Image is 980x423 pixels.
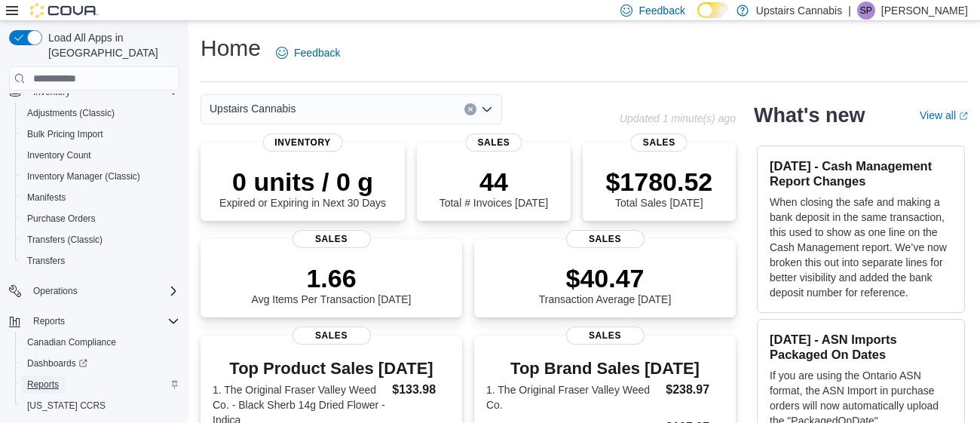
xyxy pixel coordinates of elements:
a: Inventory Count [21,146,97,164]
input: Dark Mode [697,2,729,18]
button: Operations [27,282,84,300]
span: Sales [565,326,644,345]
span: Adjustments (Classic) [21,104,179,122]
span: Sales [565,230,644,248]
dd: $133.98 [392,381,450,399]
button: Manifests [15,187,185,208]
span: Reports [21,375,179,394]
span: Sales [465,133,522,152]
span: SP [860,2,872,20]
p: Updated 1 minute(s) ago [620,112,736,124]
svg: External link [959,112,968,121]
p: $40.47 [539,263,672,293]
div: Expired or Expiring in Next 30 Days [219,167,386,209]
span: Dashboards [21,354,179,372]
p: 44 [439,167,548,197]
h3: Top Brand Sales [DATE] [486,360,724,378]
a: View allExternal link [920,109,968,121]
h3: Top Product Sales [DATE] [213,360,450,378]
a: Manifests [21,189,72,207]
span: [US_STATE] CCRS [27,400,106,412]
button: Reports [15,374,185,395]
span: Purchase Orders [21,210,179,228]
a: Inventory Manager (Classic) [21,167,146,185]
button: Reports [27,312,71,330]
button: Clear input [464,103,476,115]
span: Manifests [21,189,179,207]
p: $1780.52 [605,167,712,197]
span: Dark Mode [697,18,698,19]
button: Inventory Manager (Classic) [15,166,185,187]
span: Reports [33,315,65,327]
span: Feedback [294,45,340,60]
a: Transfers [21,252,71,270]
button: Canadian Compliance [15,332,185,353]
a: [US_STATE] CCRS [21,397,112,415]
span: Canadian Compliance [21,333,179,351]
div: Transaction Average [DATE] [539,263,672,305]
span: Transfers (Classic) [21,231,179,249]
span: Canadian Compliance [27,336,116,348]
button: Operations [3,280,185,302]
a: Bulk Pricing Import [21,125,109,143]
a: Dashboards [15,353,185,374]
a: Purchase Orders [21,210,102,228]
span: Inventory [262,133,343,152]
span: Transfers (Classic) [27,234,103,246]
span: Purchase Orders [27,213,96,225]
span: Feedback [639,3,684,18]
button: Adjustments (Classic) [15,103,185,124]
button: Inventory Count [15,145,185,166]
span: Sales [292,230,370,248]
button: Transfers (Classic) [15,229,185,250]
h1: Home [201,33,261,63]
span: Bulk Pricing Import [21,125,179,143]
span: Sales [292,326,370,345]
button: Bulk Pricing Import [15,124,185,145]
span: Transfers [21,252,179,270]
p: [PERSON_NAME] [881,2,968,20]
p: | [848,2,851,20]
a: Canadian Compliance [21,333,122,351]
div: Avg Items Per Transaction [DATE] [252,263,412,305]
span: Sales [631,133,688,152]
div: Total Sales [DATE] [605,167,712,209]
a: Transfers (Classic) [21,231,109,249]
button: Purchase Orders [15,208,185,229]
span: Load All Apps in [GEOGRAPHIC_DATA] [42,30,179,60]
span: Inventory Manager (Classic) [21,167,179,185]
p: When closing the safe and making a bank deposit in the same transaction, this used to show as one... [770,195,952,300]
span: Inventory Manager (Classic) [27,170,140,182]
a: Feedback [270,38,346,68]
span: Operations [33,285,78,297]
h3: [DATE] - ASN Imports Packaged On Dates [770,332,952,362]
dt: 1. The Original Fraser Valley Weed Co. [486,382,660,412]
span: Reports [27,379,59,391]
p: 1.66 [252,263,412,293]
span: Upstairs Cannabis [210,100,296,118]
p: Upstairs Cannabis [756,2,842,20]
span: Dashboards [27,357,87,369]
a: Adjustments (Classic) [21,104,121,122]
button: Reports [3,311,185,332]
h2: What's new [754,103,865,127]
img: Cova [30,3,98,18]
div: Sean Paradis [857,2,875,20]
span: Inventory Count [21,146,179,164]
span: Adjustments (Classic) [27,107,115,119]
a: Reports [21,375,65,394]
button: Transfers [15,250,185,271]
span: Washington CCRS [21,397,179,415]
button: [US_STATE] CCRS [15,395,185,416]
dd: $238.97 [666,381,724,399]
span: Transfers [27,255,65,267]
span: Manifests [27,192,66,204]
span: Reports [27,312,179,330]
div: Total # Invoices [DATE] [439,167,548,209]
button: Open list of options [481,103,493,115]
p: 0 units / 0 g [219,167,386,197]
h3: [DATE] - Cash Management Report Changes [770,158,952,189]
span: Bulk Pricing Import [27,128,103,140]
span: Operations [27,282,179,300]
span: Inventory Count [27,149,91,161]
